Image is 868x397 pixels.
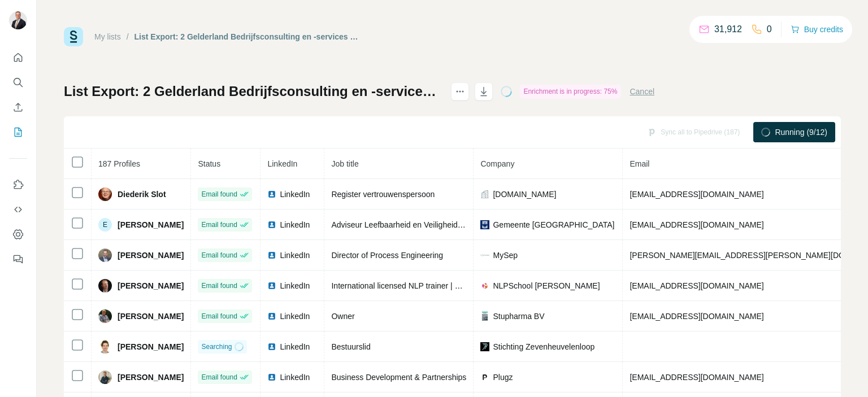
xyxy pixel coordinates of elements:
span: [EMAIL_ADDRESS][DOMAIN_NAME] [630,190,763,199]
span: Stupharma BV [493,311,544,322]
span: [EMAIL_ADDRESS][DOMAIN_NAME] [630,281,763,290]
span: Status [198,159,220,168]
span: [EMAIL_ADDRESS][DOMAIN_NAME] [630,373,763,382]
span: Director of Process Engineering [331,251,443,260]
img: company-logo [480,281,489,290]
span: Stichting Zevenheuvelenloop [493,341,594,352]
span: Searching [201,342,232,352]
span: Email found [201,311,237,321]
a: My lists [94,32,121,41]
span: [PERSON_NAME] [118,311,184,322]
img: LinkedIn logo [267,373,276,382]
span: Email found [201,220,237,230]
button: Search [9,72,27,93]
span: NLPSchool [PERSON_NAME] [493,280,600,291]
span: [PERSON_NAME] [118,280,184,291]
button: Cancel [630,86,654,97]
span: Business Development & Partnerships [331,373,466,382]
button: Use Surfe API [9,199,27,220]
button: Use Surfe on LinkedIn [9,174,27,195]
button: Dashboard [9,224,27,245]
span: 187 Profiles [98,159,140,168]
span: Plugz [493,372,513,383]
button: Feedback [9,249,27,269]
h1: List Export: 2 Gelderland Bedrijfsconsulting en -services - [DATE] 05:27 [64,82,441,101]
span: LinkedIn [280,219,310,230]
img: LinkedIn logo [267,342,276,351]
img: Avatar [98,370,112,384]
span: Running (9/12) [775,126,827,138]
span: Gemeente [GEOGRAPHIC_DATA] [493,219,614,230]
span: Email found [201,372,237,382]
span: MySep [493,250,518,261]
p: 31,912 [714,23,742,36]
span: Email found [201,281,237,291]
img: Avatar [98,309,112,323]
span: International licensed NLP trainer | Coach [331,281,478,290]
span: Email [630,159,649,168]
p: 0 [767,23,772,36]
div: List Export: 2 Gelderland Bedrijfsconsulting en -services - [DATE] 05:27 [134,31,359,42]
span: LinkedIn [280,280,310,291]
img: LinkedIn logo [267,312,276,321]
img: Avatar [98,279,112,293]
span: [PERSON_NAME] [118,250,184,261]
img: company-logo [480,220,489,229]
button: Buy credits [791,21,843,37]
div: E [98,218,112,232]
img: Surfe Logo [64,27,83,46]
span: LinkedIn [280,341,310,352]
span: [EMAIL_ADDRESS][DOMAIN_NAME] [630,312,763,321]
span: Email found [201,189,237,199]
span: LinkedIn [280,311,310,322]
span: Register vertrouwenspersoon [331,190,435,199]
button: actions [451,82,469,101]
span: Diederik Slot [118,189,166,200]
img: LinkedIn logo [267,220,276,229]
span: Company [480,159,514,168]
span: LinkedIn [280,372,310,383]
button: My lists [9,122,27,142]
button: Enrich CSV [9,97,27,117]
img: company-logo [480,342,489,351]
span: Email found [201,250,237,260]
div: Enrichment is in progress: 75% [520,85,620,98]
span: LinkedIn [267,159,297,168]
img: Avatar [98,340,112,354]
span: LinkedIn [280,189,310,200]
img: LinkedIn logo [267,281,276,290]
span: [PERSON_NAME] [118,372,184,383]
img: Avatar [98,248,112,262]
img: LinkedIn logo [267,190,276,199]
span: LinkedIn [280,250,310,261]
span: Bestuurslid [331,342,370,351]
img: company-logo [480,373,489,382]
span: [EMAIL_ADDRESS][DOMAIN_NAME] [630,220,763,229]
img: company-logo [480,251,489,260]
img: Avatar [9,11,27,29]
span: Owner [331,312,354,321]
img: Avatar [98,187,112,201]
button: Quick start [9,47,27,68]
img: company-logo [480,312,489,321]
span: Adviseur Leefbaarheid en Veiligheid Uitbreiding Woonwagenlocaties [GEOGRAPHIC_DATA] [331,220,655,229]
span: [DOMAIN_NAME] [493,189,556,200]
span: [PERSON_NAME] [118,341,184,352]
li: / [127,31,129,42]
span: Job title [331,159,358,168]
img: LinkedIn logo [267,251,276,260]
span: [PERSON_NAME] [118,219,184,230]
